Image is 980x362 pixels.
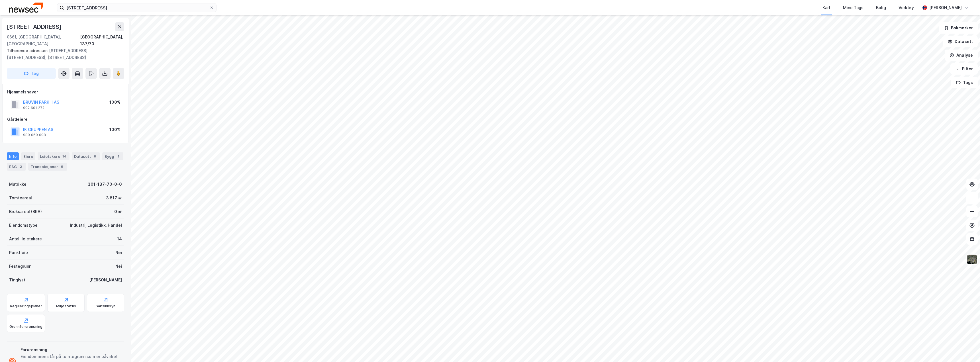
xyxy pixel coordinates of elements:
div: [PERSON_NAME] [929,4,962,11]
div: Gårdeiere [7,116,124,123]
div: Matrikkel [9,181,28,188]
div: Nei [115,263,122,270]
iframe: Chat Widget [952,335,980,362]
div: Kontrollprogram for chat [952,335,980,362]
div: 100% [109,99,121,106]
div: 3 817 ㎡ [106,195,122,201]
div: 14 [117,236,122,242]
div: 8 [92,154,98,159]
div: 9 [59,164,65,169]
div: Bygg [102,152,123,160]
div: Eiendomstype [9,222,38,229]
div: Info [7,152,19,160]
div: Leietakere [38,152,70,160]
div: 14 [61,154,67,159]
div: Datasett [72,152,100,160]
div: [STREET_ADDRESS], [STREET_ADDRESS], [STREET_ADDRESS] [7,47,120,61]
div: 989 069 098 [23,133,46,137]
div: 1 [115,154,121,159]
button: Tags [951,77,978,88]
div: [STREET_ADDRESS] [7,22,63,31]
div: Mine Tags [843,4,863,11]
div: Antall leietakere [9,236,42,242]
div: 2 [18,164,24,169]
div: Grunnforurensning [9,324,42,329]
div: 0 ㎡ [114,208,122,215]
div: Bolig [876,4,886,11]
button: Bokmerker [939,22,978,34]
div: Kart [822,4,830,11]
div: 301-137-70-0-0 [88,181,122,188]
div: Verktøy [899,4,914,11]
div: Transaksjoner [28,163,67,171]
div: Miljøstatus [56,304,76,308]
div: 992 601 272 [23,106,44,110]
div: 100% [109,126,121,133]
button: Filter [950,63,978,75]
div: Forurensning [21,346,122,353]
input: Søk på adresse, matrikkel, gårdeiere, leietakere eller personer [64,3,209,12]
div: Hjemmelshaver [7,89,124,95]
img: newsec-logo.f6e21ccffca1b3a03d2d.png [9,3,43,13]
div: [GEOGRAPHIC_DATA], 137/70 [80,34,124,47]
img: 9k= [967,254,977,265]
div: Punktleie [9,249,28,256]
span: Tilhørende adresser: [7,48,49,53]
div: Nei [115,249,122,256]
div: Eiere [21,152,35,160]
div: Festegrunn [9,263,31,270]
div: 0661, [GEOGRAPHIC_DATA], [GEOGRAPHIC_DATA] [7,34,80,47]
div: Tinglyst [9,277,25,283]
div: [PERSON_NAME] [89,277,122,283]
button: Tag [7,68,56,79]
div: Reguleringsplaner [10,304,42,308]
div: Saksinnsyn [96,304,115,308]
button: Analyse [945,50,978,61]
div: ESG [7,163,26,171]
div: Tomteareal [9,195,32,201]
button: Datasett [943,36,978,47]
div: Industri, Logistikk, Handel [70,222,122,229]
div: Bruksareal (BRA) [9,208,42,215]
